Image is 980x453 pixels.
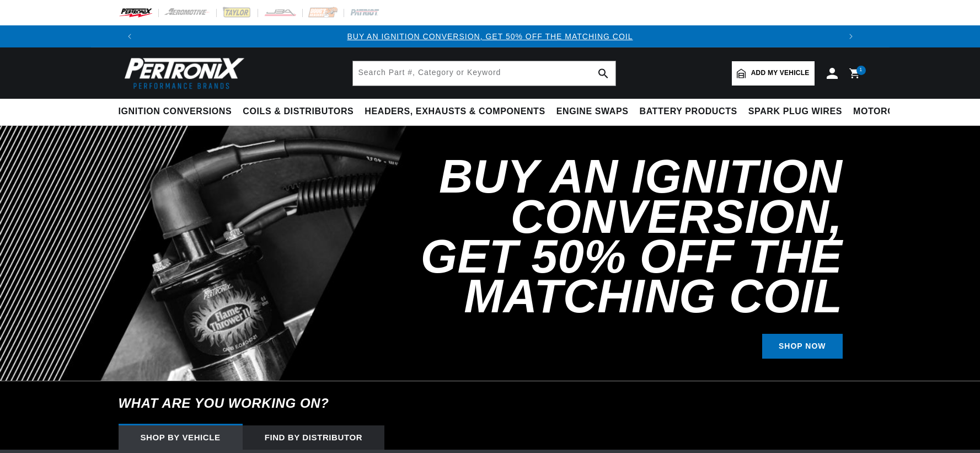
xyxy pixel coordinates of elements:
span: Battery Products [640,106,737,118]
summary: Ignition Conversions [119,99,238,125]
span: Add my vehicle [751,68,810,78]
summary: Spark Plug Wires [743,99,848,125]
span: Ignition Conversions [119,106,232,118]
span: Coils & Distributors [243,106,354,118]
summary: Coils & Distributors [237,99,359,125]
span: Engine Swaps [556,106,629,118]
div: Announcement [141,30,840,42]
h2: Buy an Ignition Conversion, Get 50% off the Matching Coil [371,157,843,316]
button: Translation missing: en.sections.announcements.next_announcement [840,25,862,47]
slideshow-component: Translation missing: en.sections.announcements.announcement_bar [91,25,890,47]
summary: Motorcycle [848,99,924,125]
span: Headers, Exhausts & Components [365,106,545,118]
a: Add my vehicle [732,61,815,86]
input: Search Part #, Category or Keyword [353,61,615,86]
a: BUY AN IGNITION CONVERSION, GET 50% OFF THE MATCHING COIL [347,32,633,41]
span: 1 [859,66,863,75]
div: 1 of 3 [141,30,840,42]
span: Spark Plug Wires [748,106,842,118]
summary: Headers, Exhausts & Components [359,99,550,125]
button: Translation missing: en.sections.announcements.previous_announcement [119,25,141,47]
h6: What are you working on? [91,381,890,425]
summary: Battery Products [634,99,743,125]
div: Shop by vehicle [119,425,243,450]
summary: Engine Swaps [551,99,634,125]
a: SHOP NOW [762,334,843,359]
img: Pertronix [119,54,245,92]
span: Motorcycle [853,106,919,118]
button: search button [591,61,615,86]
div: Find by Distributor [243,425,385,450]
